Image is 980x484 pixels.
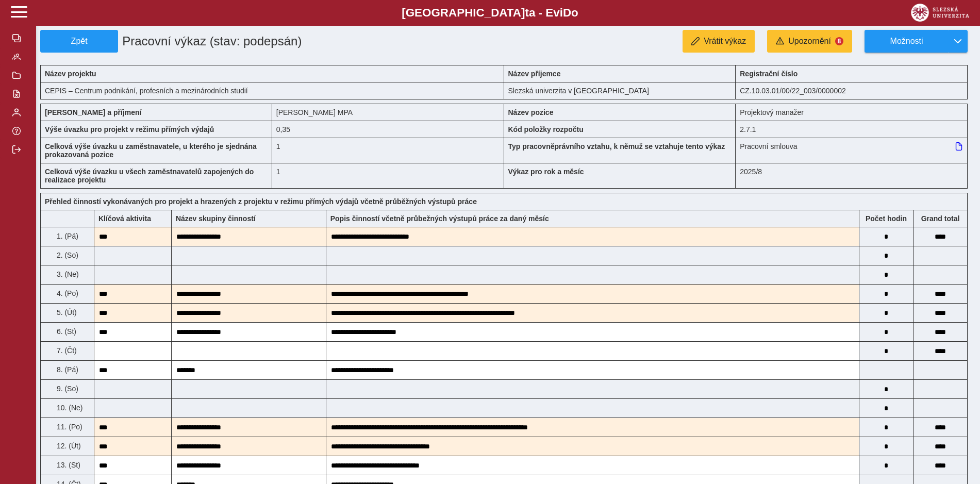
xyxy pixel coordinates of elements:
[55,365,78,374] span: 8. (Pá)
[45,108,141,116] b: [PERSON_NAME] a příjmení
[704,37,746,46] span: Vrátit výkaz
[45,142,257,159] b: Celková výše úvazku u zaměstnavatele, u kterého je sjednána prokazovaná pozice
[45,70,96,78] b: Název projektu
[508,70,561,78] b: Název příjemce
[736,138,968,163] div: Pracovní smlouva
[98,214,151,223] b: Klíčová aktivita
[504,82,736,99] div: Slezská univerzita v [GEOGRAPHIC_DATA]
[55,385,78,393] span: 9. (So)
[859,214,913,223] b: Počet hodin
[55,232,78,240] span: 1. (Pá)
[45,37,113,46] span: Zpět
[55,289,78,297] span: 4. (Po)
[55,308,77,316] span: 5. (Út)
[508,168,584,176] b: Výkaz pro rok a měsíc
[55,423,82,431] span: 11. (Po)
[272,121,504,138] div: 2,8 h / den. 14 h / týden.
[55,270,79,278] span: 3. (Ne)
[45,197,477,206] b: Přehled činností vykonávaných pro projekt a hrazených z projektu v režimu přímých výdajů včetně p...
[683,30,755,53] button: Vrátit výkaz
[736,104,968,121] div: Projektový manažer
[508,108,554,116] b: Název pozice
[272,163,504,189] div: 1
[176,214,256,223] b: Název skupiny činností
[508,142,725,151] b: Typ pracovněprávního vztahu, k němuž se vztahuje tento výkaz
[118,30,430,53] h1: Pracovní výkaz (stav: podepsán)
[525,6,528,19] span: t
[55,251,78,259] span: 2. (So)
[55,346,77,355] span: 7. (Čt)
[835,37,843,45] span: 8
[40,82,504,99] div: CEPIS – Centrum podnikání, profesních a mezinárodních studií
[272,138,504,163] div: 1
[563,6,571,19] span: D
[865,30,948,53] button: Možnosti
[55,327,76,336] span: 6. (St)
[55,404,83,412] span: 10. (Ne)
[55,442,81,450] span: 12. (Út)
[873,37,940,46] span: Možnosti
[272,104,504,121] div: [PERSON_NAME] MPA
[736,82,968,99] div: CZ.10.03.01/00/22_003/0000002
[330,214,549,223] b: Popis činností včetně průbežných výstupů práce za daný měsíc
[45,125,214,133] b: Výše úvazku pro projekt v režimu přímých výdajů
[788,37,831,46] span: Upozornění
[911,4,969,22] img: logo_web_su.png
[767,30,852,53] button: Upozornění8
[45,168,254,184] b: Celková výše úvazku u všech zaměstnavatelů zapojených do realizace projektu
[736,163,968,189] div: 2025/8
[736,121,968,138] div: 2.7.1
[508,125,584,133] b: Kód položky rozpočtu
[913,214,967,223] b: Suma za den přes všechny výkazy
[31,6,949,20] b: [GEOGRAPHIC_DATA] a - Evi
[40,30,118,53] button: Zpět
[571,6,578,19] span: o
[740,70,798,78] b: Registrační číslo
[55,461,80,469] span: 13. (St)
